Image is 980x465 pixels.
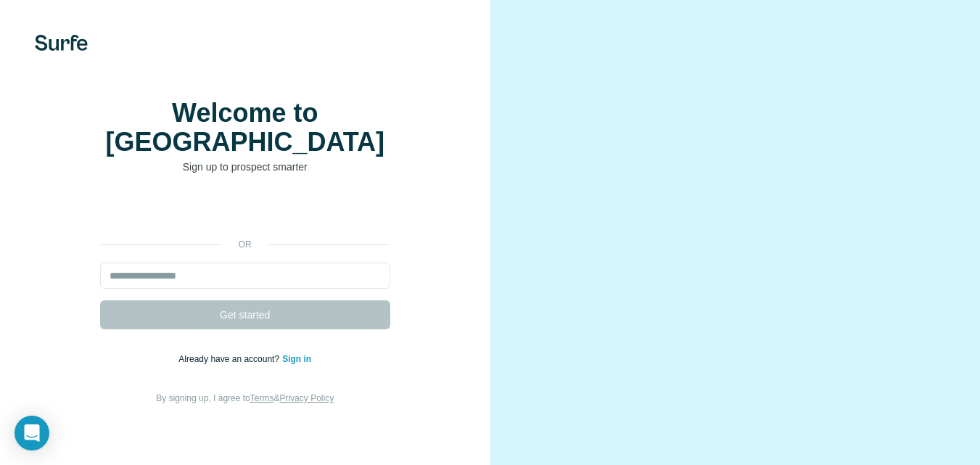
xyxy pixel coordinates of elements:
span: By signing up, I agree to & [156,393,334,403]
iframe: Sign in with Google Button [93,196,398,228]
h1: Welcome to [GEOGRAPHIC_DATA] [100,99,390,157]
a: Sign in [282,354,311,364]
a: Terms [250,393,274,403]
p: Sign up to prospect smarter [100,160,390,174]
span: Already have an account? [178,354,282,364]
img: Surfe's logo [35,35,88,51]
a: Privacy Policy [279,393,334,403]
div: Open Intercom Messenger [15,416,49,450]
p: or [222,238,268,251]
